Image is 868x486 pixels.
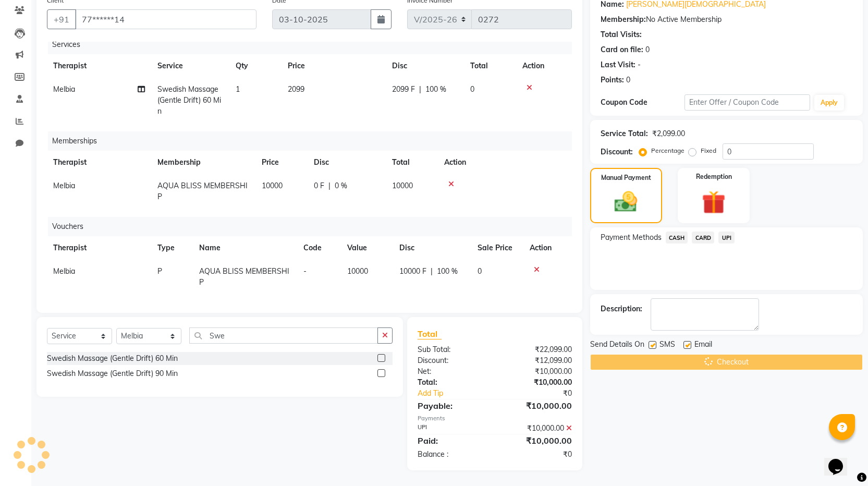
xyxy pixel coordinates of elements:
th: Action [438,151,572,174]
div: Swedish Massage (Gentle Drift) 60 Min [47,353,178,364]
th: Disc [308,151,386,174]
div: ₹2,099.00 [652,128,685,139]
span: CASH [666,232,688,244]
div: ₹12,099.00 [495,355,580,366]
div: Membership: [601,14,646,25]
th: Therapist [47,151,151,174]
div: ₹22,099.00 [495,344,580,355]
th: Membership [151,151,255,174]
th: Therapist [47,236,151,260]
th: Price [282,54,386,78]
th: Name [193,236,297,260]
span: | [328,180,331,191]
label: Redemption [696,172,732,181]
span: 0 F [314,180,324,191]
div: Coupon Code [601,97,684,108]
div: Memberships [48,131,580,151]
div: Payable: [410,399,495,412]
div: 0 [645,44,650,55]
span: 10000 [262,181,283,190]
span: 0 [470,84,474,94]
th: Qty [229,54,282,78]
span: 2099 F [392,84,415,95]
th: Value [341,236,393,260]
th: Disc [393,236,471,260]
div: Discount: [410,355,495,366]
div: Card on file: [601,44,643,55]
div: Sub Total: [410,344,495,355]
span: Payment Methods [601,232,662,243]
span: Melbia [53,266,75,276]
th: Action [523,236,572,260]
label: Percentage [651,146,684,155]
div: ₹10,000.00 [495,434,580,447]
div: UPI [410,423,495,434]
th: Code [297,236,340,260]
div: Payments [418,414,572,423]
span: SMS [659,339,675,352]
th: Total [386,151,438,174]
span: 10000 [347,266,368,276]
span: | [419,84,421,95]
input: Enter Offer / Coupon Code [684,94,811,111]
div: ₹0 [509,388,580,399]
div: Swedish Massage (Gentle Drift) 90 Min [47,368,178,379]
span: | [431,266,433,277]
div: ₹10,000.00 [495,423,580,434]
th: Disc [386,54,464,78]
div: Points: [601,75,624,86]
span: 1 [236,84,240,94]
span: 10000 F [399,266,426,277]
input: Search or Scan [189,327,378,344]
span: 0 [478,266,482,276]
input: Search by Name/Mobile/Email/Code [75,9,256,29]
span: UPI [718,232,735,244]
span: 2099 [288,84,304,94]
div: ₹10,000.00 [495,366,580,377]
div: - [638,59,641,70]
span: 100 % [437,266,458,277]
div: Net: [410,366,495,377]
iframe: chat widget [824,444,858,476]
span: Melbia [53,181,75,190]
img: _cash.svg [607,189,644,215]
span: Send Details On [590,339,644,352]
span: AQUA BLISS MEMBERSHIP [157,181,248,201]
span: Email [694,339,712,352]
span: 100 % [425,84,446,95]
th: Action [516,54,572,78]
div: Service Total: [601,128,648,139]
label: Manual Payment [601,173,651,183]
div: Vouchers [48,217,580,236]
div: Last Visit: [601,59,635,70]
button: Apply [814,95,844,111]
th: Therapist [47,54,151,78]
div: 0 [626,75,630,86]
div: Total Visits: [601,29,642,40]
div: No Active Membership [601,14,852,25]
th: Price [255,151,308,174]
div: Services [48,35,580,54]
div: Paid: [410,434,495,447]
div: ₹10,000.00 [495,377,580,388]
div: Description: [601,303,642,314]
th: Service [151,54,229,78]
label: Fixed [701,146,716,155]
div: Discount: [601,147,633,157]
img: _gift.svg [694,188,733,217]
div: Total: [410,377,495,388]
span: 10000 [392,181,413,190]
th: Sale Price [471,236,523,260]
th: Total [464,54,516,78]
span: Melbia [53,84,75,94]
span: AQUA BLISS MEMBERSHIP [199,266,289,287]
td: P [151,260,193,294]
div: ₹0 [495,449,580,460]
span: Swedish Massage (Gentle Drift) 60 Min [157,84,221,116]
span: 0 % [335,180,347,191]
div: Balance : [410,449,495,460]
span: - [303,266,307,276]
div: ₹10,000.00 [495,399,580,412]
a: Add Tip [410,388,509,399]
button: +91 [47,9,76,29]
